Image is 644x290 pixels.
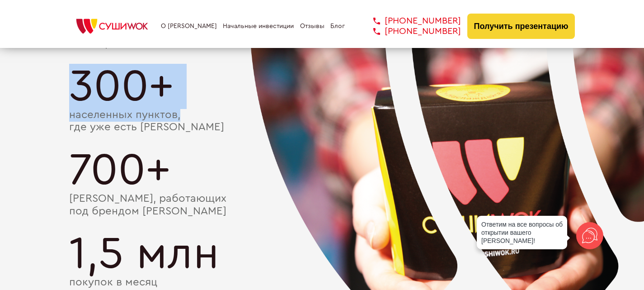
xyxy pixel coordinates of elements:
[360,16,461,26] a: [PHONE_NUMBER]
[69,231,575,276] div: 1,5 млн
[69,16,155,36] img: СУШИWOK
[223,23,294,30] a: Начальные инвестиции
[161,23,217,30] a: О [PERSON_NAME]
[467,14,575,39] button: Получить презентацию
[69,193,575,218] div: [PERSON_NAME], работающих под брендом [PERSON_NAME]
[69,276,575,289] div: покупок в месяц
[330,23,345,30] a: Блог
[69,64,575,109] div: 300+
[477,216,567,249] div: Ответим на все вопросы об открытии вашего [PERSON_NAME]!
[69,109,575,134] div: населенных пунктов, где уже есть [PERSON_NAME]
[300,23,324,30] a: Отзывы
[69,147,575,193] div: 700+
[360,26,461,37] a: [PHONE_NUMBER]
